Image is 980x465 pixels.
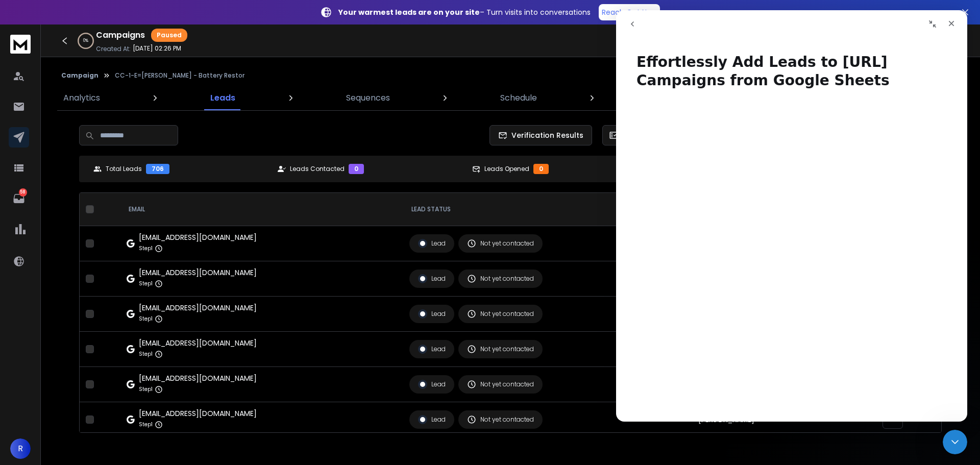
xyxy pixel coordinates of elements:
a: Reach Out Now [599,4,660,20]
div: Lead [418,415,446,424]
button: R [10,438,31,459]
p: Leads [210,92,235,104]
button: Verification Results [489,125,592,145]
p: CC-1-E=[PERSON_NAME] - Battery Restor [115,71,244,80]
iframe: Intercom live chat [616,10,967,422]
a: Sequences [340,86,396,110]
a: Analytics [57,86,106,110]
p: 58 [19,188,27,197]
div: [EMAIL_ADDRESS][DOMAIN_NAME] [139,408,257,419]
p: Step 1 [139,384,153,395]
iframe: Intercom live chat [943,430,967,454]
p: 0 % [83,38,88,44]
p: Created At: [96,45,131,53]
div: [EMAIL_ADDRESS][DOMAIN_NAME] [139,303,257,313]
div: [EMAIL_ADDRESS][DOMAIN_NAME] [139,373,257,383]
p: Reach Out Now [602,7,657,17]
div: Lead [418,345,446,354]
h1: Campaigns [96,29,145,41]
p: [DATE] 02:26 PM [133,44,181,53]
div: Lead [418,239,446,248]
img: logo [10,35,31,54]
p: Schedule [500,92,537,104]
button: Campaign [61,71,99,80]
div: Lead [418,309,446,319]
p: Step 1 [139,279,153,289]
div: Not yet contacted [467,345,534,354]
p: Total Leads [106,165,142,173]
p: Step 1 [139,314,153,324]
div: Paused [151,29,187,42]
div: Lead [418,380,446,389]
p: Step 1 [139,349,153,359]
div: Lead [418,274,446,283]
div: Not yet contacted [467,380,534,389]
div: Not yet contacted [467,415,534,424]
div: 706 [146,164,169,174]
th: EMAIL [120,193,403,226]
div: Not yet contacted [467,274,534,283]
p: Leads Contacted [290,165,345,173]
p: – Turn visits into conversations [338,7,591,17]
p: Analytics [63,92,100,104]
div: [EMAIL_ADDRESS][DOMAIN_NAME] [139,267,257,278]
p: Sequences [346,92,390,104]
strong: Your warmest leads are on your site [338,7,480,17]
p: Step 1 [139,420,153,430]
p: Step 1 [139,243,153,254]
div: [EMAIL_ADDRESS][DOMAIN_NAME] [139,338,257,348]
a: Schedule [494,86,543,110]
p: Leads Opened [484,165,529,173]
span: Verification Results [507,130,583,140]
a: 58 [9,188,29,209]
th: LEAD STATUS [403,193,692,226]
div: Not yet contacted [467,239,534,248]
div: 0 [533,164,549,174]
div: Not yet contacted [467,309,534,319]
a: Leads [204,86,241,110]
div: [EMAIL_ADDRESS][DOMAIN_NAME] [139,232,257,242]
div: 0 [349,164,364,174]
